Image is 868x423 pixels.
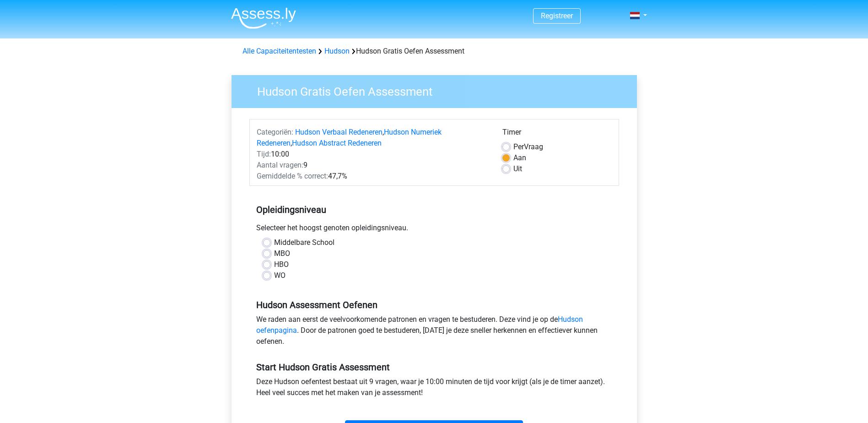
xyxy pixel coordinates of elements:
label: Vraag [513,141,543,152]
div: 47,7% [250,171,496,182]
label: Uit [513,163,522,174]
label: MBO [274,248,290,259]
a: Hudson Abstract Redeneren [292,139,382,147]
div: Selecteer het hoogst genoten opleidingsniveau. [249,222,619,237]
a: Hudson Numeriek Redeneren [257,128,442,147]
div: , , [250,127,496,149]
a: Hudson Verbaal Redeneren [295,128,383,136]
span: Gemiddelde % correct: [257,172,328,180]
div: 10:00 [250,149,496,160]
h3: Hudson Gratis Oefen Assessment [246,81,630,99]
span: Per [513,142,524,151]
h5: Hudson Assessment Oefenen [256,299,612,310]
a: Registreer [541,11,573,20]
div: Deze Hudson oefentest bestaat uit 9 vragen, waar je 10:00 minuten de tijd voor krijgt (als je de ... [249,376,619,402]
div: Hudson Gratis Oefen Assessment [239,46,630,57]
label: Aan [513,152,526,163]
img: Assessly [231,7,296,29]
label: Middelbare School [274,237,334,248]
div: Timer [502,127,612,141]
h5: Opleidingsniveau [256,201,612,219]
h5: Start Hudson Gratis Assessment [256,362,612,373]
a: Hudson [324,47,350,55]
span: Tijd: [257,150,271,158]
span: Categoriën: [257,128,293,136]
a: Alle Capaciteitentesten [243,47,316,55]
label: HBO [274,259,289,270]
label: WO [274,270,286,281]
span: Aantal vragen: [257,161,303,169]
div: We raden aan eerst de veelvoorkomende patronen en vragen te bestuderen. Deze vind je op de . Door... [249,314,619,351]
div: 9 [250,160,496,171]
